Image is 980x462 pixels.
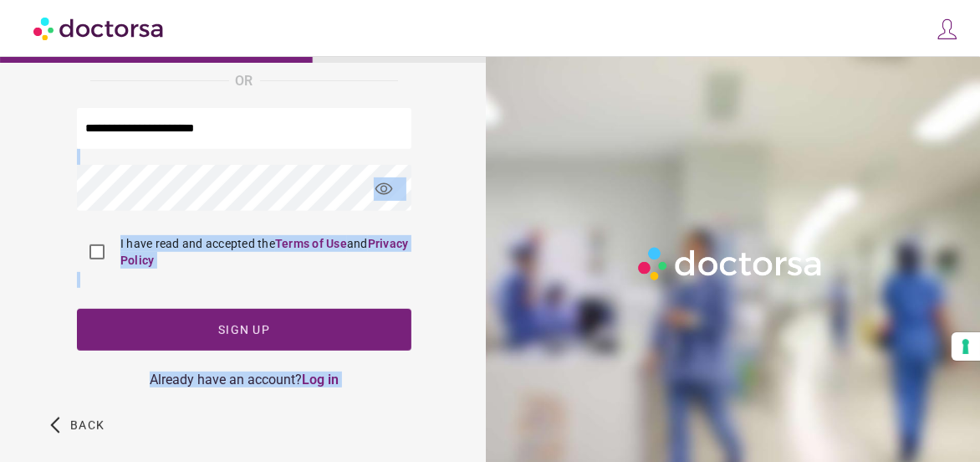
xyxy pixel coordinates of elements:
button: arrow_back_ios Back [43,404,111,446]
img: Doctorsa.com [33,9,166,47]
button: Your consent preferences for tracking technologies [952,332,980,361]
a: Terms of Use [275,237,347,250]
button: Sign up [77,309,411,351]
span: Sign up [218,323,270,336]
div: Already have an account? [77,372,411,388]
img: Logo-Doctorsa-trans-White-partial-flat.png [633,242,829,285]
span: Back [70,418,105,432]
label: I have read and accepted the and [117,235,411,269]
span: visibility [361,167,406,212]
a: Log in [302,372,339,388]
span: OR [236,70,253,92]
img: icons8-customer-100.png [936,18,959,41]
